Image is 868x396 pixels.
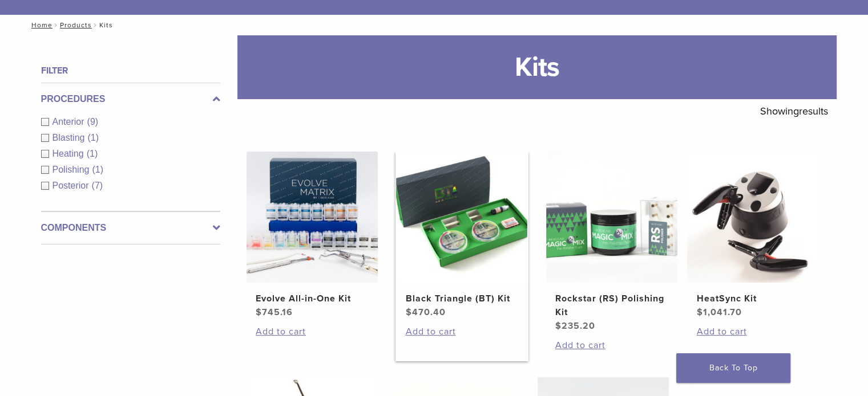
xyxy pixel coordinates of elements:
[546,152,679,333] a: Rockstar (RS) Polishing KitRockstar (RS) Polishing Kit $235.20
[405,307,411,318] span: $
[28,21,53,29] a: Home
[256,307,293,318] bdi: 745.16
[555,338,668,352] a: Add to cart: “Rockstar (RS) Polishing Kit”
[405,307,445,318] bdi: 470.40
[696,307,703,318] span: $
[247,152,378,283] img: Evolve All-in-One Kit
[405,292,518,305] h2: Black Triangle (BT) Kit
[41,64,220,77] h4: Filter
[555,320,595,332] bdi: 235.20
[246,152,379,319] a: Evolve All-in-One KitEvolve All-in-One Kit $745.16
[256,292,369,305] h2: Evolve All-in-One Kit
[23,15,845,35] nav: Kits
[92,22,99,28] span: /
[60,21,92,29] a: Products
[396,152,527,283] img: Black Triangle (BT) Kit
[555,320,562,332] span: $
[53,22,60,28] span: /
[53,165,92,174] span: Polishing
[87,149,98,158] span: (1)
[696,307,741,318] bdi: 1,041.70
[92,181,103,190] span: (7)
[687,152,819,319] a: HeatSync KitHeatSync Kit $1,041.70
[405,325,518,338] a: Add to cart: “Black Triangle (BT) Kit”
[546,152,677,283] img: Rockstar (RS) Polishing Kit
[256,325,369,338] a: Add to cart: “Evolve All-in-One Kit”
[53,149,87,158] span: Heating
[676,353,790,383] a: Back To Top
[696,325,809,338] a: Add to cart: “HeatSync Kit”
[395,152,528,319] a: Black Triangle (BT) KitBlack Triangle (BT) Kit $470.40
[92,165,103,174] span: (1)
[87,117,99,126] span: (9)
[41,221,220,235] label: Components
[53,133,88,142] span: Blasting
[87,133,99,142] span: (1)
[696,292,809,305] h2: HeatSync Kit
[760,99,828,123] p: Showing results
[256,307,262,318] span: $
[555,292,668,319] h2: Rockstar (RS) Polishing Kit
[53,117,87,126] span: Anterior
[53,181,92,190] span: Posterior
[41,92,220,106] label: Procedures
[687,152,818,283] img: HeatSync Kit
[237,35,837,99] h1: Kits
